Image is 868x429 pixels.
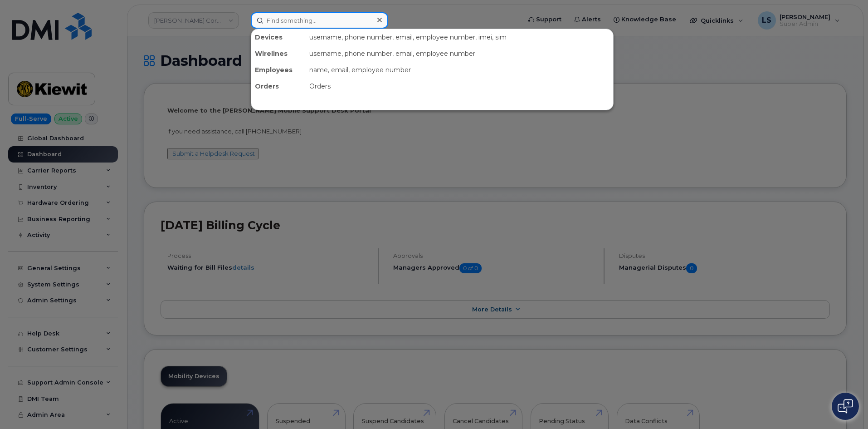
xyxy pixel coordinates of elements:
div: username, phone number, email, employee number [306,45,613,62]
div: Wirelines [251,45,306,62]
div: Orders [306,78,613,94]
div: Employees [251,62,306,78]
div: username, phone number, email, employee number, imei, sim [306,29,613,45]
div: name, email, employee number [306,62,613,78]
img: Open chat [838,399,853,414]
div: Devices [251,29,306,45]
div: Orders [251,78,306,94]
